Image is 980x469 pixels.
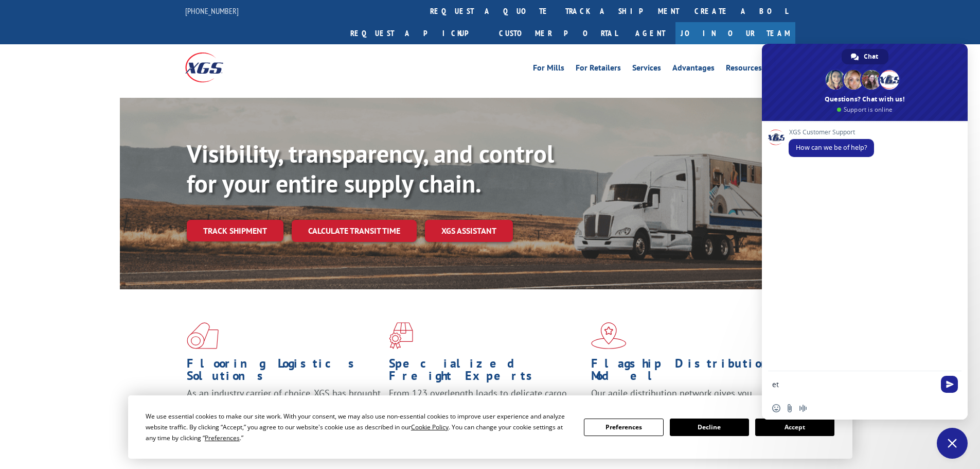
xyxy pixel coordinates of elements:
[941,376,958,393] span: Send
[726,64,762,75] a: Resources
[128,395,852,459] div: Cookie Consent Prompt
[632,64,661,75] a: Services
[187,220,283,241] a: Track shipment
[425,220,513,242] a: XGS ASSISTANT
[146,411,572,443] div: We use essential cookies to make our site work. With your consent, we may also use non-essential ...
[389,357,583,387] h1: Specialized Freight Experts
[772,404,780,412] span: Insert an emoji
[533,64,564,75] a: For Mills
[584,419,663,436] button: Preferences
[672,64,715,75] a: Advantages
[675,22,795,44] a: Join Our Team
[187,357,381,387] h1: Flooring Logistics Solutions
[389,387,583,433] p: From 123 overlength loads to delicate cargo, our experienced staff knows the best way to move you...
[591,357,786,387] h1: Flagship Distribution Model
[755,419,834,436] button: Accept
[625,22,675,44] a: Agent
[786,404,794,412] span: Send a file
[491,22,625,44] a: Customer Portal
[591,387,780,411] span: Our agile distribution network gives you nationwide inventory management on demand.
[789,129,874,136] span: XGS Customer Support
[389,322,413,349] img: xgs-icon-focused-on-flooring-red
[343,22,491,44] a: Request a pickup
[796,143,867,152] span: How can we be of help?
[205,433,240,442] span: Preferences
[799,404,807,412] span: Audio message
[187,322,219,349] img: xgs-icon-total-supply-chain-intelligence-red
[185,6,239,16] a: [PHONE_NUMBER]
[864,49,878,64] span: Chat
[842,49,888,64] a: Chat
[591,322,627,349] img: xgs-icon-flagship-distribution-model-red
[576,64,621,75] a: For Retailers
[187,137,554,199] b: Visibility, transparency, and control for your entire supply chain.
[772,371,937,397] textarea: Compose your message...
[937,428,968,459] a: Close chat
[292,220,417,242] a: Calculate transit time
[670,419,749,436] button: Decline
[411,423,449,431] span: Cookie Policy
[187,387,381,424] span: As an industry carrier of choice, XGS has brought innovation and dedication to flooring logistics...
